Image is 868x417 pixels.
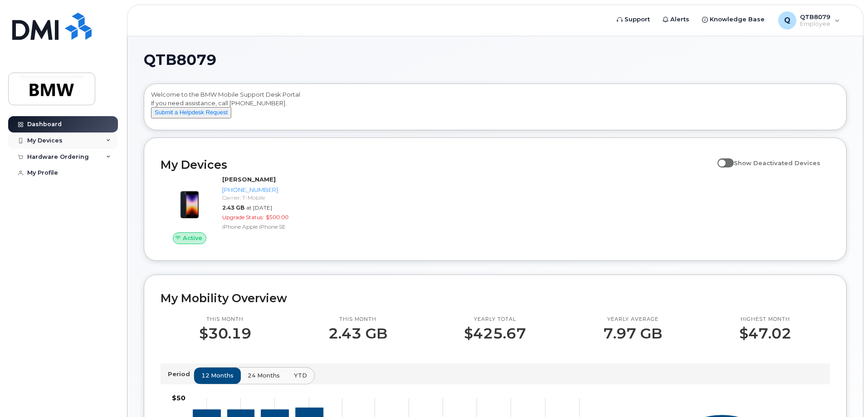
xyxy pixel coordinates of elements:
span: QTB8079 [144,53,216,67]
p: Yearly average [603,316,662,323]
p: Yearly total [464,316,526,323]
p: $425.67 [464,325,526,342]
div: Carrier: T-Mobile [222,194,316,201]
span: 24 months [248,371,280,380]
p: This month [328,316,387,323]
span: YTD [294,371,307,380]
img: image20231002-3703462-10zne2t.jpeg [168,180,211,223]
p: 2.43 GB [328,325,387,342]
div: iPhone Apple iPhone SE [222,223,316,231]
span: Active [183,234,202,242]
span: $500.00 [266,214,288,221]
a: Submit a Helpdesk Request [151,108,231,116]
h2: My Devices [161,158,713,172]
p: 7.97 GB [603,325,662,342]
p: Period [168,370,194,378]
iframe: Messenger Launcher [829,378,861,410]
p: Highest month [739,316,791,323]
tspan: $50 [172,394,185,402]
strong: [PERSON_NAME] [222,176,276,183]
span: Show Deactivated Devices [734,159,820,167]
input: Show Deactivated Devices [717,154,725,162]
div: Welcome to the BMW Mobile Support Desk Portal If you need assistance, call [PHONE_NUMBER]. [151,90,839,127]
p: $30.19 [199,325,251,342]
p: $47.02 [739,325,791,342]
p: This month [199,316,251,323]
button: Submit a Helpdesk Request [151,107,231,118]
span: Upgrade Status: [222,214,264,221]
a: Active[PERSON_NAME][PHONE_NUMBER]Carrier: T-Mobile2.43 GBat [DATE]Upgrade Status:$500.00iPhone Ap... [161,175,320,244]
span: 2.43 GB [222,204,244,211]
span: at [DATE] [246,204,272,211]
h2: My Mobility Overview [161,291,830,305]
div: [PHONE_NUMBER] [222,186,316,194]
